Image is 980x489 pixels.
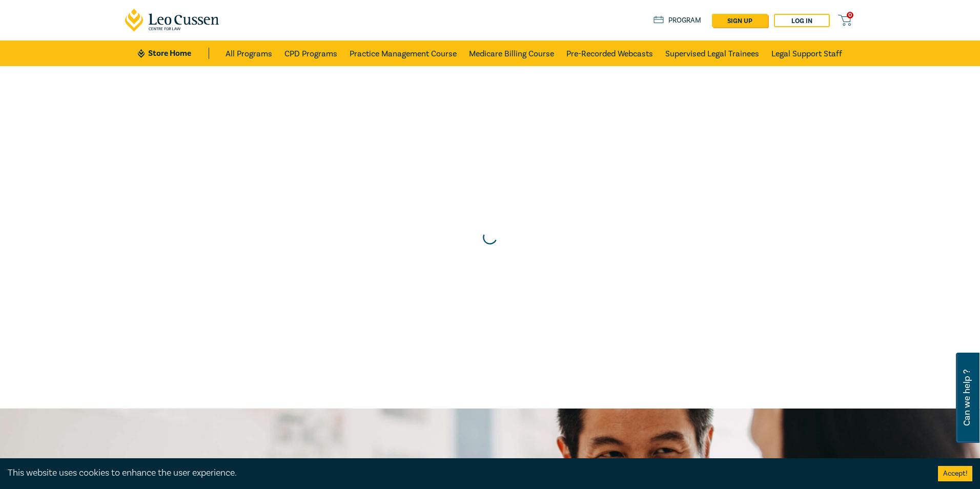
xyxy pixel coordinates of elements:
a: CPD Programs [284,40,337,66]
button: Accept cookies [938,466,972,481]
a: Store Home [138,48,209,59]
a: Log in [774,14,830,27]
span: 0 [847,12,853,18]
a: Supervised Legal Trainees [665,40,759,66]
a: Medicare Billing Course [469,40,554,66]
a: Program [654,15,701,26]
a: Legal Support Staff [771,40,842,66]
a: All Programs [226,40,272,66]
a: sign up [712,14,768,27]
a: Practice Management Course [350,40,457,66]
div: This website uses cookies to enhance the user experience. [8,466,923,480]
a: Pre-Recorded Webcasts [566,40,653,66]
span: Can we help ? [962,359,972,437]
